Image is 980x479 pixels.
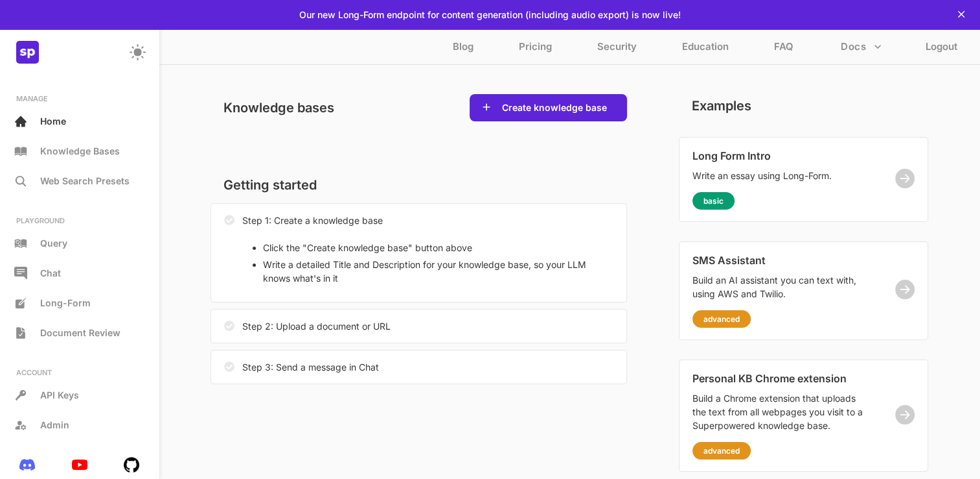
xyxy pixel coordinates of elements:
img: 6MBzwQAAAABJRU5ErkJggg== [124,457,139,473]
p: Chat [40,267,61,278]
p: Logout [926,40,957,59]
li: Click the "Create knowledge base" button above [263,241,613,254]
button: Create knowledge base [498,101,611,114]
p: FAQ [774,40,793,59]
p: advanced [703,314,740,324]
li: Write a detailed Title and Description for your knowledge base, so your LLM knows what's in it [263,258,613,285]
p: advanced [703,446,740,456]
p: Step 1: Create a knowledge base [242,214,383,227]
img: bnu8aOQAAAABJRU5ErkJggg== [19,459,35,471]
img: z8lAhOqrsAAAAASUVORK5CYII= [16,41,39,64]
p: basic [703,196,724,206]
p: Personal KB Chrome extension [692,372,865,385]
p: Step 2: Upload a document or URL [242,319,391,333]
p: Knowledge bases [211,96,347,119]
p: Security [597,40,637,59]
p: Our new Long-Form endpoint for content generation (including audio export) is now live! [299,9,681,20]
p: Admin [40,419,69,430]
p: ACCOUNT [6,368,152,377]
p: Long Form Intro [692,149,865,162]
p: API Keys [40,389,79,400]
button: more [836,34,887,59]
p: Query [40,238,67,249]
p: Examples [679,94,764,117]
p: Knowledge Bases [40,145,120,156]
p: Step 3: Send a message in Chat [242,360,379,374]
p: Blog [453,40,473,59]
span: Document Review [40,327,120,338]
p: Home [40,116,66,127]
img: N39bNTixw8P4fi+M93mRMZHgAAAAASUVORK5CYII= [72,460,87,471]
p: Build an AI assistant you can text with, using AWS and Twilio. [692,273,865,301]
p: Education [682,40,729,59]
p: Web Search Presets [40,175,130,186]
p: Getting started [211,173,627,197]
p: Pricing [519,40,552,59]
span: Long-Form [40,297,91,308]
p: PLAYGROUND [6,216,152,225]
p: Build a Chrome extension that uploads the text from all webpages you visit to a Superpowered know... [692,391,865,432]
p: Write an essay using Long-Form. [692,169,865,182]
p: MANAGE [6,94,152,103]
p: SMS Assistant [692,254,865,267]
